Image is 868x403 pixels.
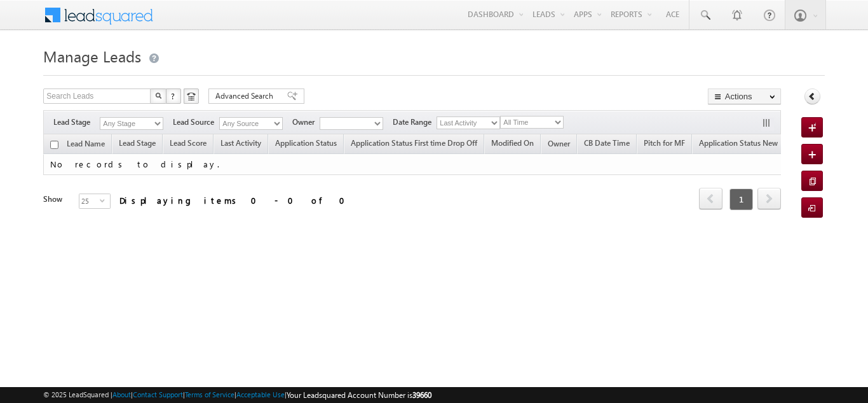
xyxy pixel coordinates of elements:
[708,88,781,104] button: Actions
[163,136,213,153] a: Lead Score
[185,390,234,399] a: Terms of Service
[43,46,141,66] span: Manage Leads
[119,138,156,148] span: Lead Stage
[214,136,268,153] a: Last Activity
[173,117,219,128] span: Lead Source
[699,138,778,148] span: Application Status New
[119,193,353,208] div: Displaying items 0 - 0 of 0
[693,136,784,153] a: Application Status New
[287,390,431,400] span: Your Leadsquared Account Number is
[729,188,753,210] span: 1
[60,137,111,153] a: Lead Name
[50,141,58,149] input: Check all records
[699,189,722,209] a: prev
[171,90,177,101] span: ?
[166,88,181,104] button: ?
[351,138,477,148] span: Application Status First time Drop Off
[344,136,484,153] a: Application Status First time Drop Off
[393,117,437,128] span: Date Range
[43,194,69,205] div: Show
[53,117,100,128] span: Lead Stage
[644,138,685,148] span: Pitch for MF
[133,390,183,399] a: Contact Support
[112,390,131,399] a: About
[275,138,337,148] span: Application Status
[412,390,431,400] span: 39660
[43,389,431,401] span: © 2025 LeadSquared | | | | |
[215,90,277,102] span: Advanced Search
[757,188,781,209] span: next
[485,136,540,153] a: Modified On
[584,138,630,148] span: CB Date Time
[637,136,691,153] a: Pitch for MF
[79,194,100,208] span: 25
[112,136,162,153] a: Lead Stage
[699,188,722,209] span: prev
[491,138,534,148] span: Modified On
[292,117,320,128] span: Owner
[757,189,781,209] a: next
[170,138,207,148] span: Lead Score
[100,197,110,203] span: select
[155,92,161,99] img: Search
[236,390,285,399] a: Acceptable Use
[578,136,636,153] a: CB Date Time
[548,139,570,148] span: Owner
[269,136,343,153] a: Application Status
[43,154,824,175] td: No records to display.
